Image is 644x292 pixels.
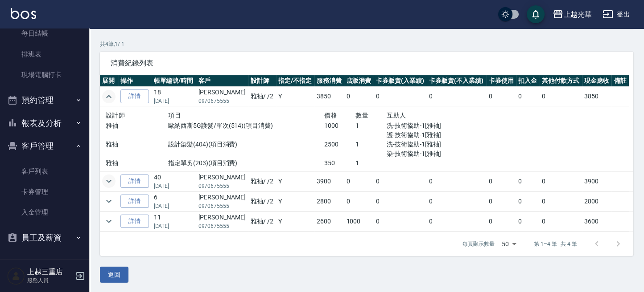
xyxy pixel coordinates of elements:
a: 詳情 [120,195,149,208]
th: 客戶 [196,75,248,87]
a: 詳情 [120,89,149,103]
h5: 上越三重店 [27,268,73,276]
button: 員工及薪資 [4,226,86,249]
td: 0 [427,171,486,191]
button: expand row [102,215,116,228]
button: expand row [102,195,116,208]
p: 服務人員 [27,276,73,284]
p: 洗-技術協助-1[雅袖] [387,140,480,149]
a: 詳情 [120,174,149,188]
td: 0 [487,171,516,191]
td: 0 [516,87,540,106]
td: Y [276,87,314,106]
td: 6 [152,191,196,211]
td: 0 [344,191,374,211]
a: 卡券管理 [4,182,86,202]
td: 0 [540,211,582,231]
td: [PERSON_NAME] [196,171,248,191]
td: 3850 [582,87,612,106]
td: 0 [427,211,486,231]
div: 上越光華 [563,9,592,20]
td: 3600 [582,211,612,231]
img: Logo [11,8,36,19]
th: 扣入金 [516,75,540,87]
th: 現金應收 [582,75,612,87]
td: 0 [540,87,582,106]
td: 0 [427,191,486,211]
td: 2600 [314,211,344,231]
td: 雅袖 / /2 [248,211,276,231]
th: 指定/不指定 [276,75,314,87]
p: [DATE] [154,97,194,105]
button: expand row [102,174,116,188]
th: 操作 [118,75,152,87]
a: 每日結帳 [4,23,86,44]
td: 0 [374,191,427,211]
th: 展開 [100,75,118,87]
td: 3850 [314,87,344,106]
img: Person [7,267,25,285]
p: 指定單剪(203)(項目消費) [168,158,324,168]
th: 服務消費 [314,75,344,87]
button: 客戶管理 [4,134,86,158]
a: 入金管理 [4,202,86,223]
td: 11 [152,211,196,231]
div: 50 [498,232,520,256]
button: 報表及分析 [4,112,86,135]
th: 店販消費 [344,75,374,87]
td: 雅袖 / /2 [248,87,276,106]
td: 0 [374,87,427,106]
button: 預約管理 [4,89,86,112]
a: 詳情 [120,215,149,228]
p: 0970675555 [198,202,246,210]
td: 2800 [314,191,344,211]
p: 歐納西斯5G護髮/單次(514)(項目消費) [168,121,324,130]
td: [PERSON_NAME] [196,87,248,106]
th: 卡券販賣(入業績) [374,75,427,87]
p: 0970675555 [198,222,246,230]
td: 0 [344,171,374,191]
td: 18 [152,87,196,106]
p: [DATE] [154,182,194,190]
td: 0 [344,87,374,106]
p: 0970675555 [198,182,246,190]
td: 0 [540,171,582,191]
td: [PERSON_NAME] [196,211,248,231]
p: 第 1–4 筆 共 4 筆 [534,240,577,248]
p: 1000 [324,121,355,130]
p: 350 [324,158,355,168]
span: 數量 [355,112,368,119]
th: 其他付款方式 [540,75,582,87]
p: 0970675555 [198,97,246,105]
td: Y [276,211,314,231]
th: 帳單編號/時間 [152,75,196,87]
td: 雅袖 / /2 [248,171,276,191]
a: 排班表 [4,44,86,65]
td: 0 [487,191,516,211]
td: 0 [374,171,427,191]
p: 染-技術協助-1[雅袖] [387,149,480,158]
span: 設計師 [106,112,125,119]
span: 項目 [168,112,181,119]
p: 雅袖 [106,140,168,149]
span: 價格 [324,112,337,119]
td: 0 [540,191,582,211]
span: 互助人 [387,112,406,119]
p: 1 [355,140,387,149]
p: 洗-技術協助-1[雅袖] [387,121,480,130]
td: 0 [516,171,540,191]
td: 1000 [344,211,374,231]
td: [PERSON_NAME] [196,191,248,211]
p: 2500 [324,140,355,149]
th: 設計師 [248,75,276,87]
td: 40 [152,171,196,191]
p: 共 4 筆, 1 / 1 [100,40,633,48]
p: [DATE] [154,202,194,210]
td: 0 [487,211,516,231]
button: expand row [102,90,116,103]
p: 護-技術協助-1[雅袖] [387,130,480,140]
td: 3900 [314,171,344,191]
p: 1 [355,121,387,130]
a: 客戶列表 [4,161,86,182]
p: 雅袖 [106,158,168,168]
